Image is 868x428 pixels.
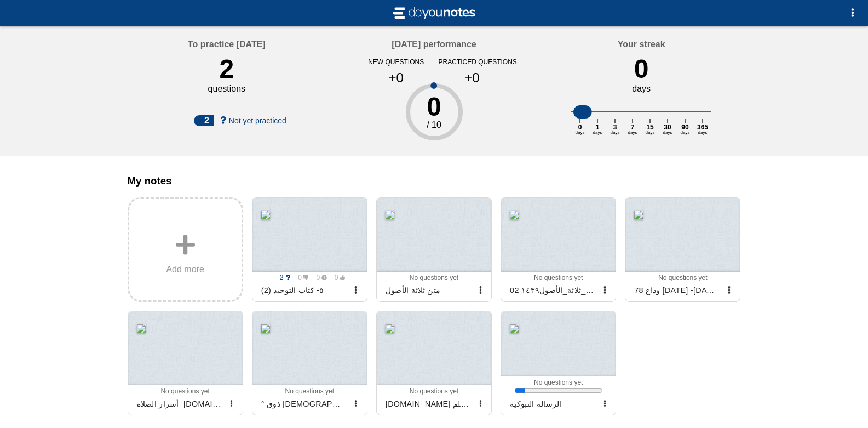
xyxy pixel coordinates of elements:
[292,274,309,281] span: 0
[842,2,864,24] button: Options
[188,40,266,49] h4: To practice [DATE]
[410,387,458,395] span: No questions yet
[252,311,367,415] a: No questions yet° ذوق [DEMOGRAPHIC_DATA] عند إبن القيم °
[128,175,741,187] h3: My notes
[329,274,345,281] span: 0
[219,54,234,84] div: 2
[632,84,651,94] div: days
[634,54,649,84] div: 0
[194,115,214,126] div: 2
[501,311,616,415] a: No questions yetالرسالة التبوكية
[576,130,585,135] text: days
[534,379,583,386] span: No questions yet
[596,123,600,131] text: 1
[257,395,349,413] div: ° ذوق [DEMOGRAPHIC_DATA] عند إبن القيم °
[363,58,430,66] div: new questions
[681,123,689,131] text: 90
[439,58,506,66] div: practiced questions
[593,130,602,135] text: days
[505,395,598,413] div: الرسالة التبوكية
[698,130,708,135] text: days
[358,94,510,120] div: 0
[252,197,367,302] a: 2 0 0 0 ٥- كتاب التوحيد (2)
[611,130,620,135] text: days
[646,123,654,131] text: 15
[285,387,334,395] span: No questions yet
[443,70,502,86] div: +0
[501,197,616,302] a: No questions yet02 التعليقات_على_ثلاثة_الأصول١٤٣٩
[613,123,617,131] text: 3
[681,130,690,135] text: days
[631,123,635,131] text: 7
[376,311,492,415] a: No questions yet[DOMAIN_NAME] شرح حلية طالب العلم
[392,40,476,49] h4: [DATE] performance
[628,130,637,135] text: days
[578,123,582,131] text: 0
[166,264,204,274] span: Add more
[381,395,474,413] div: [DOMAIN_NAME] شرح حلية طالب العلم
[274,274,290,281] span: 2
[646,130,655,135] text: days
[663,130,672,135] text: days
[697,123,708,131] text: 365
[381,281,474,299] div: متن ثلاثة الأصول
[630,281,722,299] div: 78 وداع [DATE] -[DATE]
[311,274,327,281] span: 0
[505,281,598,299] div: 02 التعليقات_على_ثلاثة_الأصول١٤٣٩
[618,40,665,49] h4: Your streak
[410,274,458,281] span: No questions yet
[229,116,286,125] span: Not yet practiced
[358,120,510,130] div: / 10
[160,387,209,395] span: No questions yet
[133,395,225,413] div: أسرار الصلاة_[DOMAIN_NAME]_
[367,70,426,86] div: +0
[128,311,243,415] a: No questions yetأسرار الصلاة_[DOMAIN_NAME]_
[257,281,349,299] div: ٥- كتاب التوحيد (2)
[390,4,478,22] img: svg+xml;base64,CiAgICAgIDxzdmcgdmlld0JveD0iLTIgLTIgMjAgNCIgeG1sbnM9Imh0dHA6Ly93d3cudzMub3JnLzIwMD...
[625,197,740,302] a: No questions yet78 وداع [DATE] -[DATE]
[658,274,707,281] span: No questions yet
[376,197,492,302] a: No questions yetمتن ثلاثة الأصول
[208,84,246,94] div: questions
[534,274,583,281] span: No questions yet
[664,123,671,131] text: 30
